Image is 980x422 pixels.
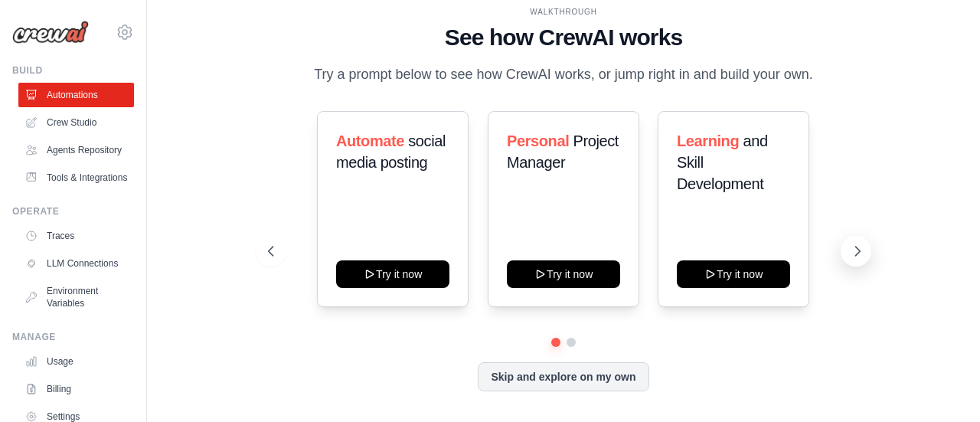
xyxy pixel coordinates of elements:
[268,24,858,51] h1: See how CrewAI works
[677,260,790,288] button: Try it now
[507,132,569,149] span: Personal
[18,83,134,107] a: Automations
[12,205,134,218] div: Operate
[18,224,134,248] a: Traces
[903,348,980,422] iframe: Chat Widget
[12,21,89,44] img: Logo
[677,132,739,149] span: Learning
[306,64,821,86] p: Try a prompt below to see how CrewAI works, or jump right in and build your own.
[507,260,620,288] button: Try it now
[507,132,619,171] span: Project Manager
[18,138,134,162] a: Agents Repository
[18,279,134,316] a: Environment Variables
[18,349,134,374] a: Usage
[268,6,858,18] div: WALKTHROUGH
[18,165,134,190] a: Tools & Integrations
[677,132,768,192] span: and Skill Development
[12,64,134,77] div: Build
[18,110,134,135] a: Crew Studio
[336,132,446,171] span: social media posting
[336,132,404,149] span: Automate
[336,260,449,288] button: Try it now
[478,362,648,391] button: Skip and explore on my own
[12,331,134,343] div: Manage
[18,377,134,401] a: Billing
[18,251,134,276] a: LLM Connections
